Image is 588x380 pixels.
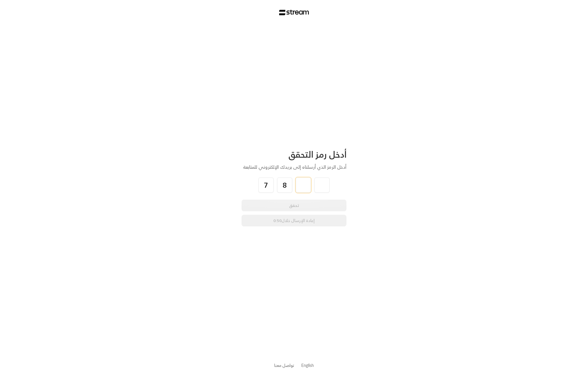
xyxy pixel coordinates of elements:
[279,10,309,15] img: Stream Logo
[242,163,346,170] div: أدخل الرمز الذي أرسلناه إلى بريدك الإلكتروني للمتابعة
[301,360,314,371] a: English
[274,362,294,369] a: تواصل معنا
[274,362,294,368] button: تواصل معنا
[242,149,346,160] div: أدخل رمز التحقق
